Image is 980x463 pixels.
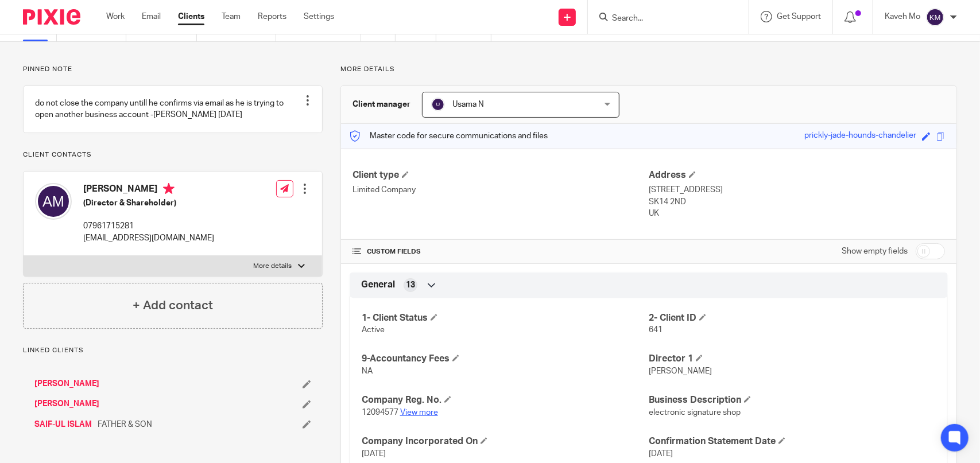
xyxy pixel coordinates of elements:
h4: Company Incorporated On [362,435,649,448]
a: View more [400,408,438,417]
a: [PERSON_NAME] [34,378,99,390]
a: Reports [258,11,286,22]
p: [STREET_ADDRESS] [649,184,945,196]
span: FATHER & SON [98,419,152,430]
a: Email [142,11,161,22]
span: Usama N [452,100,484,108]
a: Team [222,11,241,22]
h4: Business Description [649,394,936,406]
span: NA [362,367,373,375]
label: Show empty fields [842,246,908,257]
p: SK14 2ND [649,196,945,208]
a: [PERSON_NAME] [34,398,99,410]
i: Primary [163,183,175,194]
img: svg%3E [431,98,445,111]
span: [PERSON_NAME] [649,367,712,375]
p: Kaveh Mo [885,11,920,22]
p: Master code for secure communications and files [350,130,548,142]
p: Limited Company [353,184,649,196]
span: 641 [649,326,663,334]
span: electronic signature shop [649,408,741,417]
span: [DATE] [362,450,386,458]
span: 13 [406,279,415,291]
a: Work [106,11,125,22]
div: prickly-jade-hounds-chandelier [804,130,916,143]
p: More details [340,65,957,74]
p: Client contacts [23,150,323,159]
a: Settings [304,11,334,22]
h4: CUSTOM FIELDS [353,247,649,256]
h4: Address [649,169,945,181]
h4: Client type [353,169,649,181]
h4: 1- Client Status [362,312,649,324]
h5: (Director & Shareholder) [83,197,214,209]
p: Pinned note [23,65,323,74]
p: More details [254,262,292,271]
h4: Confirmation Statement Date [649,435,936,448]
h4: 9-Accountancy Fees [362,353,649,365]
img: svg%3E [926,8,944,26]
span: Active [362,326,385,334]
h4: [PERSON_NAME] [83,183,214,197]
h4: Director 1 [649,353,936,365]
span: Get Support [777,13,821,21]
span: 12094577 [362,408,398,417]
a: SAIF-UL ISLAM [34,419,92,430]
h4: + Add contact [133,297,213,314]
img: Pixie [23,9,80,25]
a: Clients [178,11,204,22]
img: svg%3E [35,183,72,220]
input: Search [611,14,714,24]
p: UK [649,208,945,219]
p: 07961715281 [83,220,214,232]
h4: Company Reg. No. [362,394,649,406]
span: General [361,279,395,291]
h4: 2- Client ID [649,312,936,324]
p: Linked clients [23,346,323,355]
h3: Client manager [353,99,410,110]
span: [DATE] [649,450,673,458]
p: [EMAIL_ADDRESS][DOMAIN_NAME] [83,232,214,244]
